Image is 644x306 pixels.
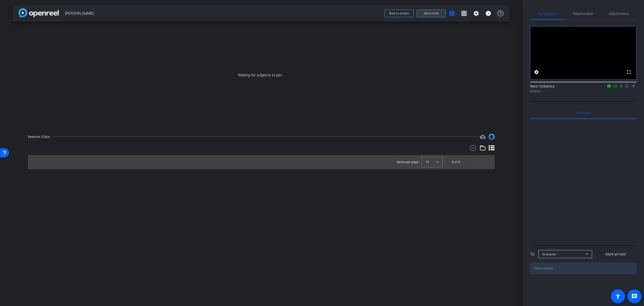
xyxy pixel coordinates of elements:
span: Everyone [576,111,591,115]
div: Director [530,89,636,94]
mat-icon: info [485,10,491,16]
button: Next page [480,156,493,168]
span: Everyone [542,253,556,256]
button: Send invite [417,10,446,17]
div: 0 of 0 [452,160,460,165]
button: Back to project [385,10,414,17]
div: Items per page: [397,160,419,165]
mat-icon: grid_on [461,10,467,16]
span: Adjustments [609,12,629,15]
span: Mark all read [606,252,626,257]
div: To: [530,251,535,257]
span: Send invite [424,11,439,15]
div: Neco Turkienicz [530,84,636,94]
span: Participants [538,12,557,15]
mat-icon: fullscreen [626,69,632,75]
mat-icon: accessibility [615,293,621,299]
mat-icon: settings [473,10,479,16]
span: Destinations for your clips [480,134,486,140]
mat-icon: message [631,293,637,299]
img: Session clips [489,134,495,140]
mat-icon: cloud_upload [480,134,486,140]
div: Waiting for subjects to join... [13,22,510,129]
button: Mark all read [595,250,637,259]
button: Previous page [468,156,480,168]
span: [PERSON_NAME] [65,8,381,18]
span: Teleprompter [573,12,593,15]
span: Back to project [389,12,409,15]
mat-icon: flip [624,83,630,88]
mat-icon: account_box [449,10,455,16]
mat-icon: settings [533,69,539,75]
img: app-logo [18,8,59,17]
div: Session Clips [28,134,50,139]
